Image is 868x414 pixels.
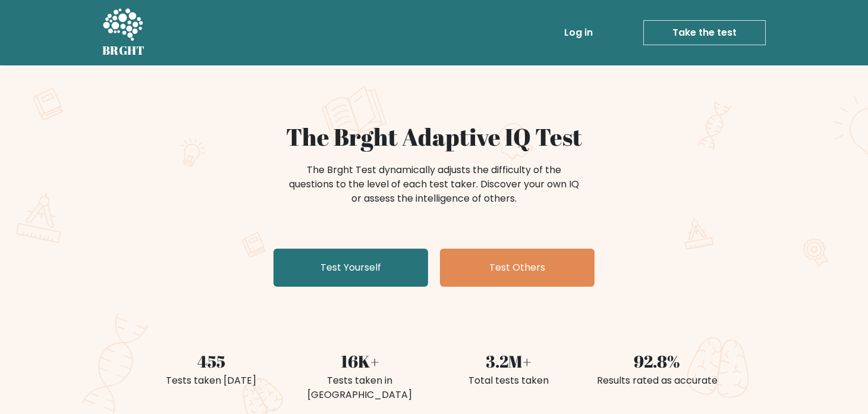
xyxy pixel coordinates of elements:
a: Log in [559,21,597,45]
h5: BRGHT [102,43,145,58]
div: 92.8% [590,349,724,374]
div: 455 [144,349,278,374]
div: 3.2M+ [441,349,575,374]
div: 16K+ [293,349,427,374]
div: Tests taken in [GEOGRAPHIC_DATA] [293,374,427,402]
h1: The Brght Adaptive IQ Test [144,123,724,151]
div: Tests taken [DATE] [144,374,278,388]
a: BRGHT [102,5,145,61]
div: The Brght Test dynamically adjusts the difficulty of the questions to the level of each test take... [285,163,583,206]
a: Take the test [643,20,766,45]
a: Test Others [440,249,595,287]
div: Results rated as accurate [590,374,724,388]
a: Test Yourself [273,249,428,287]
div: Total tests taken [441,374,575,388]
